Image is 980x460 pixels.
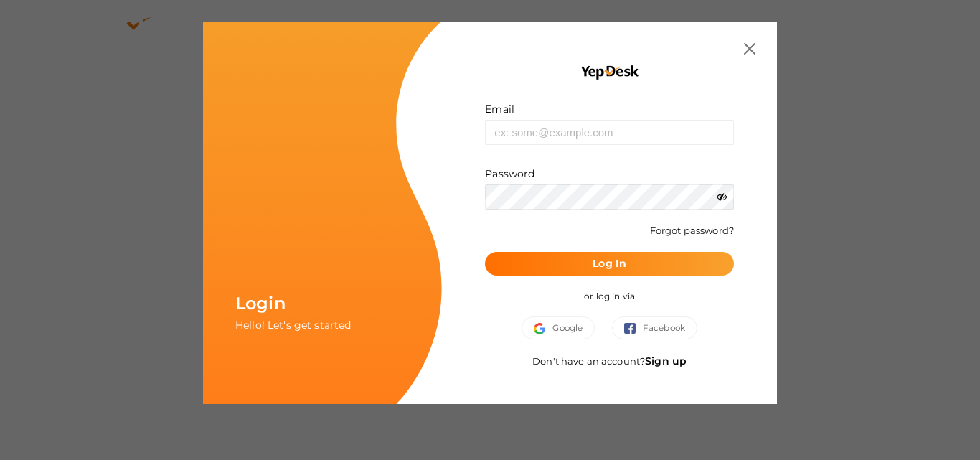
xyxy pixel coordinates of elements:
img: YEP_black_cropped.png [580,65,639,80]
button: Facebook [612,316,697,339]
button: Log In [485,252,734,276]
img: close.svg [744,43,755,55]
label: Password [485,166,534,181]
span: Login [235,293,286,314]
a: Forgot password? [650,225,734,236]
span: Hello! Let's get started [235,319,351,332]
span: Don't have an account? [532,355,687,367]
img: google.svg [534,323,552,334]
button: Google [522,316,595,339]
label: Email [485,102,514,116]
span: Facebook [624,321,685,335]
img: facebook.svg [624,323,643,334]
b: Log In [593,257,626,270]
a: Sign up [645,355,687,367]
input: ex: some@example.com [485,120,734,145]
span: Google [534,321,583,335]
span: or log in via [573,280,646,312]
